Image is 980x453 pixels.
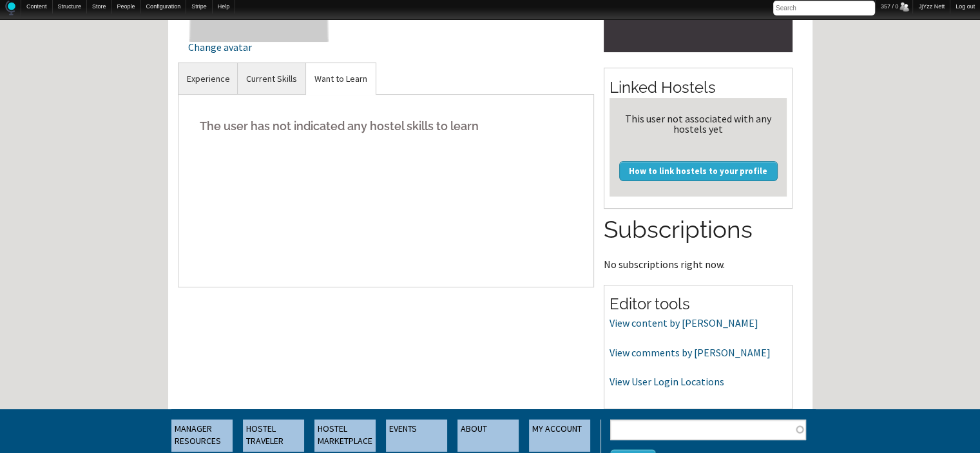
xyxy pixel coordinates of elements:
a: MANAGER RESOURCES [171,419,233,452]
a: View content by [PERSON_NAME] [610,316,758,329]
h2: Linked Hostels [610,77,787,99]
h5: The user has not indicated any hostel skills to learn [188,106,584,146]
h2: Editor tools [610,293,787,315]
a: Current Skills [238,63,305,95]
a: HOSTEL MARKETPLACE [314,419,376,452]
img: Home [5,1,15,15]
h2: Subscriptions [604,213,793,247]
div: This user not associated with any hostels yet [615,113,782,134]
a: How to link hostels to your profile [619,161,778,180]
a: MY ACCOUNT [529,419,590,452]
a: EVENTS [386,419,447,452]
div: Change avatar [188,42,331,52]
a: View comments by [PERSON_NAME] [610,346,771,359]
a: View User Login Locations [610,375,724,388]
a: Want to Learn [306,63,376,95]
input: Search [773,1,875,15]
a: Experience [178,63,238,95]
a: HOSTEL TRAVELER [243,419,304,452]
a: ABOUT [457,419,519,452]
section: No subscriptions right now. [604,213,793,269]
